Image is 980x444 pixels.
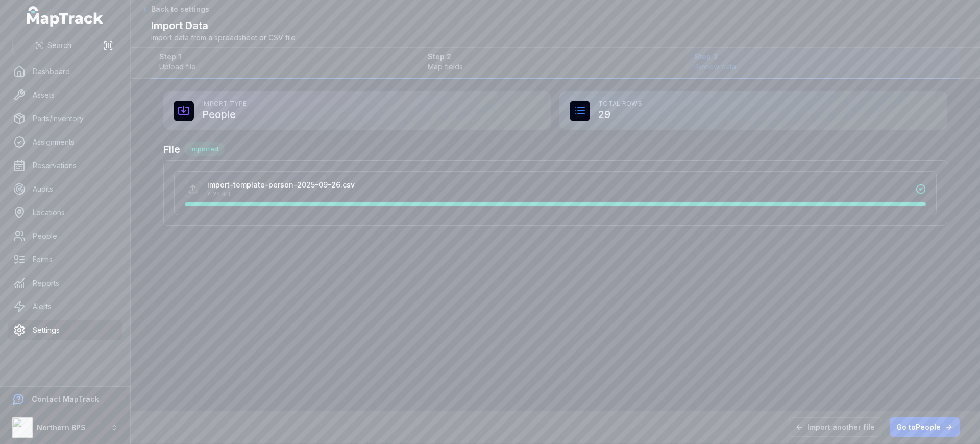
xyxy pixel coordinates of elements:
[184,142,225,156] div: Imported
[8,155,122,176] a: Reservations
[27,6,104,27] a: MapTrack
[8,85,122,105] a: Assets
[8,226,122,246] a: People
[12,36,94,55] button: Search
[8,202,122,223] a: Locations
[151,4,209,14] span: Back to settings
[163,142,947,156] h2: File
[47,40,71,51] span: Search
[8,320,122,340] a: Settings
[37,423,86,432] strong: Northern BPS
[8,179,122,199] a: Audits
[8,108,122,129] a: Parts/Inventory
[32,394,99,403] strong: Contact MapTrack
[151,33,296,43] span: Import data from a spreadsheet or CSV file
[141,4,209,14] a: Back to settings
[151,18,296,33] h2: Import Data
[8,61,122,82] a: Dashboard
[890,417,960,437] a: Go toPeople
[207,190,355,198] p: 4.24 KB
[8,273,122,293] a: Reports
[8,132,122,152] a: Assignments
[8,296,122,317] a: Alerts
[8,249,122,270] a: Forms
[207,180,355,190] p: import-template-person-2025-09-26.csv
[789,417,881,437] button: Import another file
